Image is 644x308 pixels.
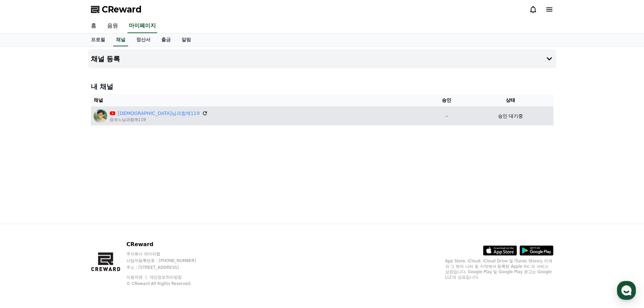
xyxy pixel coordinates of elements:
a: 프로필 [86,33,111,46]
h4: 내 채널 [91,82,553,91]
span: 대화 [62,225,70,230]
p: 사업자등록번호 : [PHONE_NUMBER] [126,258,209,263]
p: 주식회사 와이피랩 [126,251,209,257]
p: @유느님과함께119 [110,117,208,122]
a: 마이페이지 [127,19,157,33]
p: 승인 대기중 [498,113,523,120]
p: - [429,113,465,120]
a: 개인정보처리방침 [149,275,182,280]
th: 채널 [91,94,426,106]
p: © CReward All Rights Reserved. [126,281,209,286]
th: 승인 [426,94,468,106]
p: 주소 : [STREET_ADDRESS] [126,265,209,270]
span: 설정 [104,224,113,230]
h4: 채널 등록 [91,55,120,63]
a: 설정 [87,214,130,231]
a: 출금 [156,33,176,46]
a: 홈 [2,214,45,231]
a: 대화 [45,214,87,231]
button: 채널 등록 [88,49,556,68]
span: 홈 [21,224,25,230]
p: App Store, iCloud, iCloud Drive 및 iTunes Store는 미국과 그 밖의 나라 및 지역에서 등록된 Apple Inc.의 서비스 상표입니다. Goo... [445,258,553,280]
th: 상태 [468,94,553,106]
a: 채널 [113,33,128,46]
a: [DEMOGRAPHIC_DATA]님과함께119 [118,110,200,117]
a: 이용약관 [126,275,148,280]
a: 알림 [176,33,196,46]
a: 정산서 [131,33,156,46]
img: 유느님과함께119 [94,109,107,123]
a: CReward [91,4,142,15]
p: CReward [126,240,209,248]
a: 홈 [86,19,102,33]
a: 음원 [102,19,123,33]
span: CReward [102,4,142,15]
